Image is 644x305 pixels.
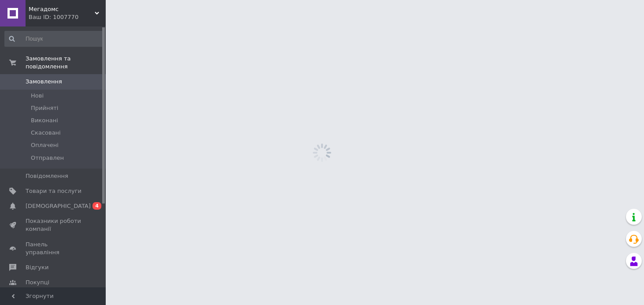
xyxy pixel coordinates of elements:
span: Замовлення та повідомлення [26,55,106,71]
span: Прийняті [31,104,58,112]
span: Нові [31,92,44,100]
span: Отправлен [31,154,64,162]
span: Товари та послуги [26,187,81,195]
span: Покупці [26,279,49,286]
span: Показники роботи компанії [26,217,81,233]
span: Відгуки [26,264,48,271]
span: Мегадомс [29,5,95,13]
span: Скасовані [31,129,61,137]
span: 4 [93,202,101,210]
input: Пошук [4,31,104,47]
span: Повідомлення [26,172,68,180]
div: Ваш ID: 1007770 [29,13,106,21]
span: Оплачені [31,141,59,149]
span: Виконані [31,117,58,124]
span: Замовлення [26,78,62,86]
span: [DEMOGRAPHIC_DATA] [26,202,91,210]
span: Панель управління [26,241,81,256]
